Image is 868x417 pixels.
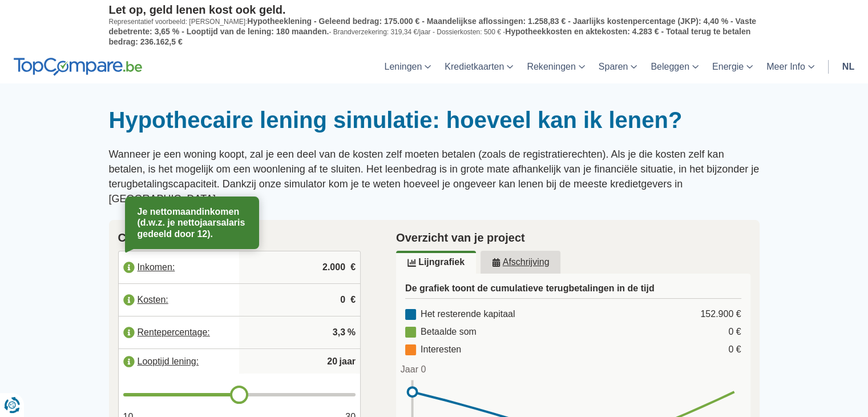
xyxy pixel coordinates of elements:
[705,50,760,83] a: Energie
[109,106,760,134] h1: Hypothecaire lening simulatie: hoeveel kan ik lenen?
[244,284,356,315] input: |
[644,50,705,83] a: Beleggen
[130,201,255,244] div: Je nettomaandinkomen (d.w.z. je nettojaarsalaris gedeeld door 12).
[109,17,760,47] p: Representatief voorbeeld: [PERSON_NAME]: - Brandverzekering: 319,34 €/jaar - Dossierkosten: 500 € -
[760,50,821,83] a: Meer Info
[244,252,356,283] input: |
[492,258,550,267] u: Afschrijving
[109,147,760,206] p: Wanneer je een woning koopt, zal je een deel van de kosten zelf moeten betalen (zoals de registra...
[350,261,356,274] span: €
[119,349,240,374] label: Looptijd lening:
[405,326,477,339] div: Betaalde som
[592,50,644,83] a: Sparen
[109,17,756,36] span: Hypotheeklening - Geleend bedrag: 175.000 € - Maandelijkse aflossingen: 1.258,83 € - Jaarlijks ko...
[396,229,750,246] h2: Overzicht van je project
[348,326,356,339] span: %
[438,50,520,83] a: Kredietkaarten
[700,308,741,321] div: 152.900 €
[119,287,240,312] label: Kosten:
[119,255,240,280] label: Inkomen:
[109,27,751,46] span: Hypotheekkosten en aktekosten: 4.283 € - Totaal terug te betalen bedrag: 236.162,5 €
[118,229,361,246] h2: Calculator
[728,343,741,356] div: 0 €
[835,50,861,83] a: nl
[14,58,142,76] img: TopCompare
[109,3,760,17] p: Let op, geld lenen kost ook geld.
[407,258,465,267] u: Lijngrafiek
[405,343,461,356] div: Interesten
[728,326,741,339] div: 0 €
[520,50,591,83] a: Rekeningen
[405,308,515,321] div: Het resterende kapitaal
[340,355,356,368] span: jaar
[244,317,356,348] input: |
[405,283,741,299] h3: De grafiek toont de cumulatieve terugbetalingen in de tijd
[350,294,356,307] span: €
[119,320,240,345] label: Rentepercentage:
[377,50,438,83] a: Leningen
